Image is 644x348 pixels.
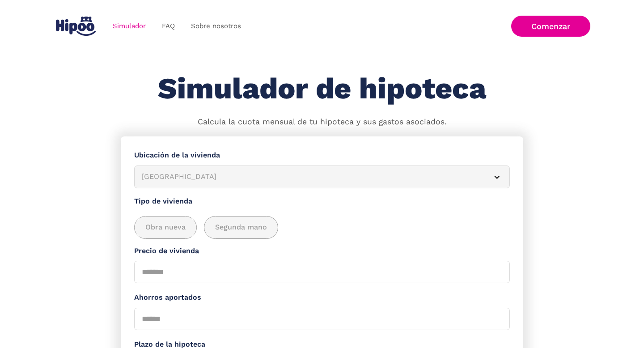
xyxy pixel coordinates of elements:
[142,171,481,182] div: [GEOGRAPHIC_DATA]
[154,17,183,35] a: FAQ
[134,216,510,239] div: add_description_here
[158,72,486,105] h1: Simulador de hipoteca
[134,246,510,257] label: Precio de vivienda
[134,292,510,303] label: Ahorros aportados
[134,150,510,161] label: Ubicación de la vivienda
[134,196,510,207] label: Tipo de vivienda
[183,17,249,35] a: Sobre nosotros
[198,116,447,128] p: Calcula la cuota mensual de tu hipoteca y sus gastos asociados.
[134,166,510,188] article: [GEOGRAPHIC_DATA]
[215,222,267,233] span: Segunda mano
[511,16,590,37] a: Comenzar
[145,222,186,233] span: Obra nueva
[54,13,97,39] a: home
[105,17,154,35] a: Simulador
